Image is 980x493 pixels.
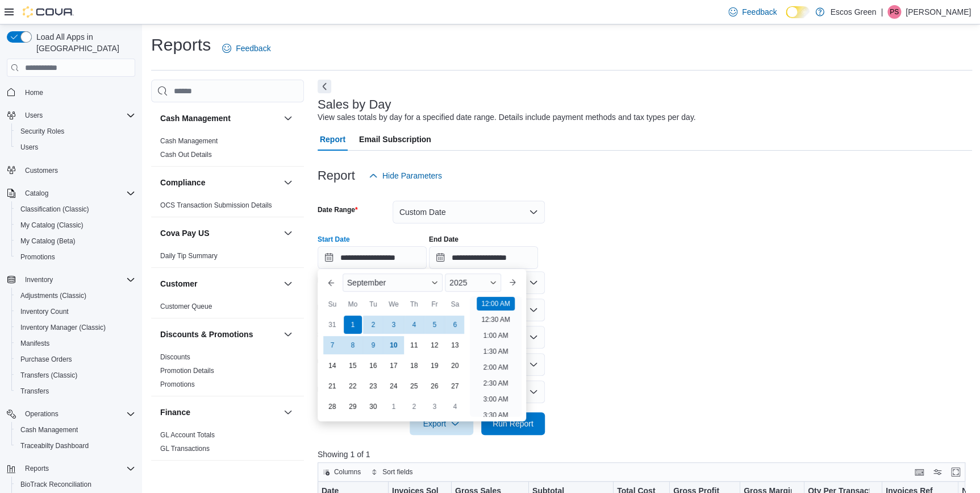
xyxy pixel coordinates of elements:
[382,467,412,477] span: Sort fields
[160,303,212,310] a: Customer Queue
[426,397,444,416] div: day-3
[160,353,190,362] span: Discounts
[20,407,63,421] button: Operations
[344,357,362,375] div: day-15
[160,201,272,210] span: OCS Transaction Submission Details
[20,221,84,230] span: My Catalog (Classic)
[16,250,60,264] a: Promotions
[281,277,295,291] button: Customer
[881,5,883,19] p: |
[20,407,135,421] span: Operations
[218,37,275,60] a: Feedback
[20,127,64,136] span: Security Roles
[160,366,214,375] span: Promotion Details
[11,367,140,383] button: Transfers (Classic)
[160,302,212,311] span: Customer Queue
[405,357,423,375] div: day-18
[478,329,512,342] li: 1:00 AM
[742,6,777,18] span: Feedback
[25,189,48,198] span: Catalog
[160,278,197,289] h3: Customer
[426,377,444,395] div: day-26
[20,85,135,99] span: Home
[478,408,512,422] li: 3:30 AM
[160,367,214,375] a: Promotion Details
[478,345,512,358] li: 1:30 AM
[426,316,444,334] div: day-5
[20,205,89,214] span: Classification (Classic)
[16,305,135,318] span: Inventory Count
[160,177,205,188] h3: Compliance
[429,235,458,244] label: End Date
[323,295,341,313] div: Su
[20,480,91,489] span: BioTrack Reconciliation
[16,218,135,232] span: My Catalog (Classic)
[385,397,403,416] div: day-1
[11,477,140,492] button: BioTrack Reconciliation
[364,295,382,313] div: Tu
[20,187,135,200] span: Catalog
[16,321,135,334] span: Inventory Manager (Classic)
[323,357,341,375] div: day-14
[160,201,272,209] a: OCS Transaction Submission Details
[410,412,473,435] button: Export
[11,233,140,249] button: My Catalog (Beta)
[344,377,362,395] div: day-22
[16,125,135,138] span: Security Roles
[16,218,88,232] a: My Catalog (Classic)
[16,423,135,437] span: Cash Management
[16,337,135,350] span: Manifests
[160,227,279,239] button: Cova Pay US
[364,336,382,354] div: day-9
[16,250,135,264] span: Promotions
[503,274,522,292] button: Next month
[366,465,417,479] button: Sort fields
[2,162,140,179] button: Customers
[323,377,341,395] div: day-21
[11,335,140,351] button: Manifests
[281,176,295,189] button: Compliance
[334,467,361,477] span: Columns
[446,357,464,375] div: day-20
[20,323,106,332] span: Inventory Manager (Classic)
[16,368,135,382] span: Transfers (Classic)
[364,357,382,375] div: day-16
[16,202,94,216] a: Classification (Classic)
[11,249,140,265] button: Promotions
[344,316,362,334] div: day-1
[393,201,545,223] button: Custom Date
[25,275,53,284] span: Inventory
[385,357,403,375] div: day-17
[323,397,341,416] div: day-28
[405,336,423,354] div: day-11
[318,449,972,460] p: Showing 1 of 1
[2,84,140,100] button: Home
[2,406,140,422] button: Operations
[160,177,279,188] button: Compliance
[160,136,218,146] span: Cash Management
[11,123,140,139] button: Security Roles
[20,339,49,348] span: Manifests
[20,425,78,434] span: Cash Management
[20,441,89,450] span: Traceabilty Dashboard
[426,357,444,375] div: day-19
[11,320,140,335] button: Inventory Manager (Classic)
[151,300,304,318] div: Customer
[16,234,135,248] span: My Catalog (Beta)
[890,5,899,19] span: PS
[16,423,82,437] a: Cash Management
[318,235,350,244] label: Start Date
[529,278,538,287] button: Open list of options
[20,252,55,262] span: Promotions
[426,295,444,313] div: Fr
[364,316,382,334] div: day-2
[322,314,465,417] div: September, 2025
[385,316,403,334] div: day-3
[318,465,365,479] button: Columns
[11,304,140,320] button: Inventory Count
[416,412,466,435] span: Export
[16,289,135,303] span: Adjustments (Classic)
[2,107,140,123] button: Users
[931,465,944,479] button: Display options
[343,274,443,292] div: Button. Open the month selector. September is currently selected.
